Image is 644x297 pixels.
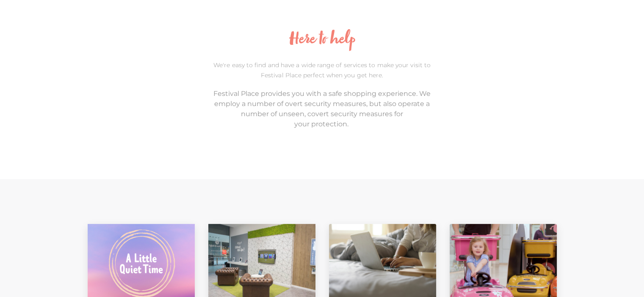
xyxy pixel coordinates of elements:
[208,30,437,49] h2: Here to help
[294,120,348,128] span: your protection.
[213,61,431,79] span: We're easy to find and have a wide range of services to make your visit to Festival Place perfect...
[213,90,431,118] span: Festival Place provides you with a safe shopping experience. We employ a number of overt security...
